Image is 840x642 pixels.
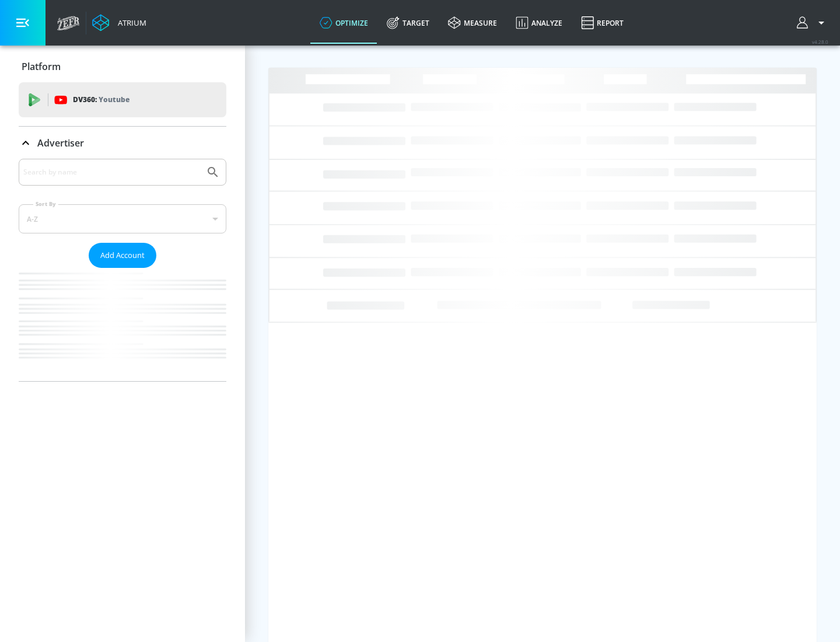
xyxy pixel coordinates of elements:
p: Advertiser [37,137,84,149]
p: DV360: [73,93,129,106]
button: Add Account [89,243,156,268]
p: Platform [22,60,61,73]
span: v 4.28.0 [812,39,828,45]
a: Analyze [506,2,572,44]
label: Sort By [33,200,58,208]
a: Report [572,2,633,44]
input: Search by name [23,165,200,180]
a: Target [377,2,439,44]
a: optimize [310,2,377,44]
nav: list of Advertiser [19,268,226,381]
a: measure [439,2,506,44]
span: Add Account [100,249,145,262]
a: Atrium [92,14,146,32]
p: Youtube [99,93,129,106]
div: Advertiser [19,159,226,381]
div: DV360: Youtube [19,82,226,117]
div: Platform [19,50,226,83]
div: Advertiser [19,127,226,159]
div: Atrium [113,18,146,28]
div: A-Z [19,204,226,233]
